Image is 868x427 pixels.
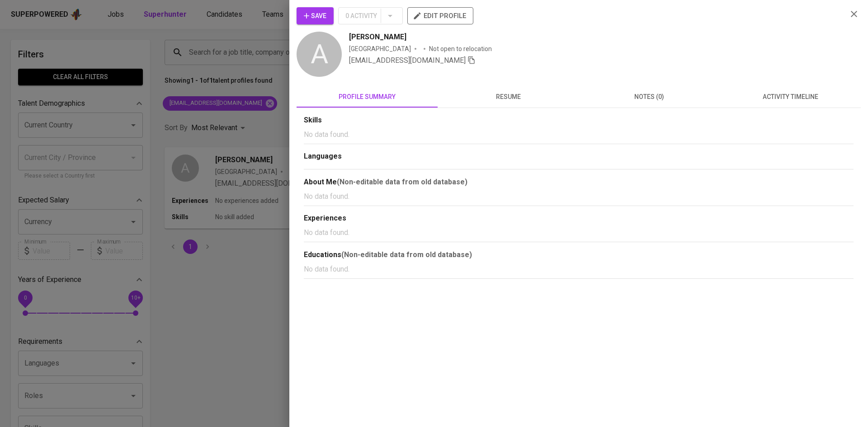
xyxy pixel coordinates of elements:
[337,178,467,186] b: (Non-editable data from old database)
[304,227,854,238] p: No data found.
[302,91,432,103] span: profile summary
[584,91,714,103] span: notes (0)
[304,249,854,260] div: Educations
[304,10,326,22] span: Save
[443,91,573,103] span: resume
[429,44,492,53] p: Not open to relocation
[407,7,473,24] button: edit profile
[341,250,472,259] b: (Non-editable data from old database)
[304,264,854,275] p: No data found.
[297,32,342,77] div: A
[304,191,854,202] p: No data found.
[304,213,854,224] div: Experiences
[304,129,854,140] p: No data found.
[304,151,854,162] div: Languages
[725,91,855,103] span: activity timeline
[349,32,406,42] span: [PERSON_NAME]
[407,12,473,19] a: edit profile
[304,115,854,126] div: Skills
[415,10,466,22] span: edit profile
[349,56,466,65] span: [EMAIL_ADDRESS][DOMAIN_NAME]
[304,177,854,188] div: About Me
[349,44,411,53] div: [GEOGRAPHIC_DATA]
[297,7,334,24] button: Save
